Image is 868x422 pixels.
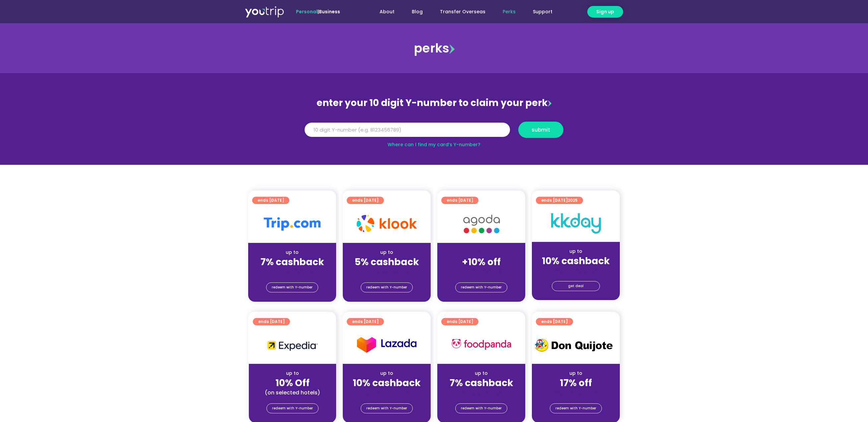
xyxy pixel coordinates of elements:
[301,94,567,112] div: enter your 10 digit Y-number to claim your perk
[258,318,285,325] span: ends [DATE]
[596,8,614,15] span: Sign up
[361,282,413,292] a: redeem with Y-number
[568,197,578,203] span: 2025
[441,318,478,325] a: ends [DATE]
[552,281,600,291] a: get deal
[355,256,419,268] strong: 5% cashback
[319,8,340,15] a: Business
[536,197,583,204] a: ends [DATE]2025
[358,6,561,18] nav: Menu
[348,370,425,377] div: up to
[305,123,510,137] input: 10 digit Y-number (e.g. 8123456789)
[352,197,379,204] span: ends [DATE]
[461,283,502,292] span: redeem with Y-number
[494,6,524,18] a: Perks
[462,256,501,268] strong: +10% off
[253,268,331,275] div: (for stays only)
[266,282,318,292] a: redeem with Y-number
[266,403,319,413] a: redeem with Y-number
[587,6,623,18] a: Sign up
[353,376,421,389] strong: 10% cashback
[537,267,615,274] div: (for stays only)
[560,376,592,389] strong: 17% off
[536,318,573,325] a: ends [DATE]
[275,376,310,389] strong: 10% Off
[352,318,379,325] span: ends [DATE]
[455,282,507,292] a: redeem with Y-number
[555,404,596,413] span: redeem with Y-number
[431,6,494,18] a: Transfer Overseas
[296,8,318,15] span: Personal
[253,249,331,256] div: up to
[348,249,425,256] div: up to
[272,283,313,292] span: redeem with Y-number
[537,248,615,255] div: up to
[542,255,610,267] strong: 10% cashback
[537,389,615,396] div: (for stays only)
[366,283,407,292] span: redeem with Y-number
[568,281,584,291] span: get deal
[296,8,340,15] span: |
[450,376,513,389] strong: 7% cashback
[361,403,413,413] a: redeem with Y-number
[447,318,473,325] span: ends [DATE]
[305,122,563,143] form: Y Number
[348,389,425,396] div: (for stays only)
[272,404,313,413] span: redeem with Y-number
[541,318,568,325] span: ends [DATE]
[443,370,520,377] div: up to
[475,249,487,256] span: up to
[441,197,478,204] a: ends [DATE]
[347,318,384,325] a: ends [DATE]
[443,389,520,396] div: (for stays only)
[254,389,331,396] div: (on selected hotels)
[366,404,407,413] span: redeem with Y-number
[260,256,324,268] strong: 7% cashback
[252,197,289,204] a: ends [DATE]
[253,318,290,325] a: ends [DATE]
[447,197,473,204] span: ends [DATE]
[541,197,578,204] span: ends [DATE]
[537,370,615,377] div: up to
[347,197,384,204] a: ends [DATE]
[371,6,403,18] a: About
[455,403,507,413] a: redeem with Y-number
[403,6,431,18] a: Blog
[550,403,602,413] a: redeem with Y-number
[388,141,480,148] a: Where can I find my card’s Y-number?
[461,404,502,413] span: redeem with Y-number
[348,268,425,275] div: (for stays only)
[532,127,550,132] span: submit
[254,370,331,377] div: up to
[257,197,284,204] span: ends [DATE]
[518,122,563,138] button: submit
[443,268,520,275] div: (for stays only)
[524,6,561,18] a: Support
